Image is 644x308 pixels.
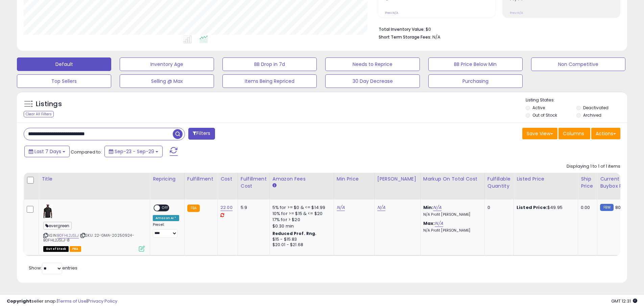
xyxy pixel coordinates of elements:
button: Filters [188,128,215,140]
div: Preset: [153,222,179,238]
button: Sep-23 - Sep-29 [104,146,163,157]
p: Listing States: [526,97,627,103]
button: Inventory Age [120,57,214,71]
b: Max: [423,220,435,227]
img: 31Jad+k+3pL._SL40_.jpg [43,205,52,218]
strong: Copyright [7,298,31,304]
div: Ship Price [581,175,594,190]
div: 5% for >= $0 & <= $14.99 [272,205,329,211]
div: Markup on Total Cost [423,175,482,183]
div: $49.95 [517,205,573,211]
a: Privacy Policy [88,298,117,304]
button: Top Sellers [17,74,111,88]
label: Archived [583,112,601,118]
small: Prev: N/A [510,11,523,15]
div: $15 - $15.83 [272,237,329,242]
span: FBA [70,246,81,252]
span: N/A [432,34,440,40]
button: Save View [522,128,557,139]
div: Amazon Fees [272,175,331,183]
div: 10% for >= $15 & <= $20 [272,211,329,217]
button: Selling @ Max [120,74,214,88]
a: Terms of Use [58,298,87,304]
li: $0 [379,25,615,33]
button: BB Drop in 7d [222,57,317,71]
a: B0FHL2JSLJ [57,233,79,238]
b: Reduced Prof. Rng. [272,231,317,236]
div: seller snap | | [7,298,117,305]
span: 2025-10-7 12:31 GMT [611,298,637,304]
span: Compared to: [71,149,102,155]
div: Fulfillment [187,175,215,183]
label: Deactivated [583,105,609,111]
button: Last 7 Days [24,146,70,157]
span: Last 7 Days [34,148,61,155]
small: Prev: N/A [385,11,398,15]
button: Columns [558,128,590,139]
button: Default [17,57,111,71]
div: Fulfillable Quantity [487,175,511,190]
span: evergreen [43,222,72,230]
h5: Listings [36,99,62,109]
span: | SKU: 22-GMA-20250924-B0FHL2JSLJ-8 [43,233,134,243]
b: Short Term Storage Fees: [379,34,431,40]
b: Listed Price: [517,204,547,211]
small: FBM [600,204,613,211]
div: 0 [487,205,508,211]
button: Actions [591,128,620,139]
a: N/A [433,204,441,211]
span: 80 [615,204,621,211]
a: N/A [377,204,385,211]
div: Fulfillment Cost [241,175,267,190]
span: Columns [563,130,584,137]
b: Min: [423,204,433,211]
b: Total Inventory Value: [379,26,425,32]
button: 30 Day Decrease [325,74,420,88]
div: Cost [220,175,235,183]
button: Purchasing [428,74,523,88]
a: N/A [435,220,443,227]
a: 22.00 [220,204,233,211]
div: 5.9 [241,205,264,211]
div: Min Price [337,175,372,183]
label: Out of Stock [532,112,557,118]
div: Listed Price [517,175,575,183]
small: FBA [187,205,200,212]
div: $0.30 min [272,223,329,229]
a: N/A [337,204,345,211]
div: Clear All Filters [24,111,54,117]
span: OFF [160,205,171,211]
button: Non Competitive [531,57,625,71]
div: Title [42,175,147,183]
div: 0.00 [581,205,592,211]
span: Show: entries [29,265,77,271]
p: N/A Profit [PERSON_NAME] [423,212,479,217]
div: $20.01 - $21.68 [272,242,329,248]
div: ASIN: [43,205,145,251]
span: Sep-23 - Sep-29 [115,148,154,155]
div: Repricing [153,175,182,183]
div: Amazon AI * [153,215,179,221]
th: The percentage added to the cost of goods (COGS) that forms the calculator for Min & Max prices. [420,173,484,199]
button: Items Being Repriced [222,74,317,88]
span: All listings that are currently out of stock and unavailable for purchase on Amazon [43,246,69,252]
p: N/A Profit [PERSON_NAME] [423,228,479,233]
div: 17% for > $20 [272,217,329,223]
small: Amazon Fees. [272,183,277,189]
button: BB Price Below Min [428,57,523,71]
button: Needs to Reprice [325,57,420,71]
div: Current Buybox Price [600,175,635,190]
div: [PERSON_NAME] [377,175,418,183]
label: Active [532,105,545,111]
div: Displaying 1 to 1 of 1 items [567,163,620,170]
